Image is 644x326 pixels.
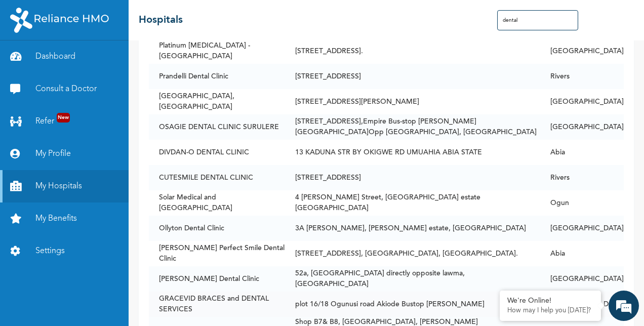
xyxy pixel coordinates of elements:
div: Chat with us now [53,57,170,70]
td: Rivers [540,64,624,89]
td: Solar Medical and [GEOGRAPHIC_DATA] [149,190,285,216]
img: d_794563401_company_1708531726252_794563401 [19,51,41,76]
td: OSAGIE DENTAL CLINIC SURULERE [149,114,285,140]
img: RelianceHMO's Logo [10,8,109,33]
td: GRACEVID BRACES and DENTAL SERVICES [149,292,285,317]
td: [STREET_ADDRESS] [285,165,540,190]
td: [STREET_ADDRESS]. [285,38,540,64]
td: 3A [PERSON_NAME], [PERSON_NAME] estate, [GEOGRAPHIC_DATA] [285,216,540,241]
td: [STREET_ADDRESS],Empire Bus-stop [PERSON_NAME][GEOGRAPHIC_DATA]Opp [GEOGRAPHIC_DATA], [GEOGRAPHIC... [285,114,540,140]
td: DIVDAN-O DENTAL CLINIC [149,140,285,165]
h2: Hospitals [139,13,183,28]
td: [GEOGRAPHIC_DATA] [540,38,624,64]
td: [GEOGRAPHIC_DATA] [540,216,624,241]
span: New [57,113,70,123]
td: Platinum [MEDICAL_DATA] - [GEOGRAPHIC_DATA] [149,38,285,64]
td: [STREET_ADDRESS], [GEOGRAPHIC_DATA], [GEOGRAPHIC_DATA]. [285,241,540,266]
td: [STREET_ADDRESS] [285,64,540,89]
td: [GEOGRAPHIC_DATA], [GEOGRAPHIC_DATA] [149,89,285,114]
td: Rivers [540,165,624,190]
td: [STREET_ADDRESS][PERSON_NAME] [285,89,540,114]
td: Ogun [540,190,624,216]
td: 52a, [GEOGRAPHIC_DATA] directly opposite lawma, [GEOGRAPHIC_DATA] [285,266,540,292]
td: Abia [540,241,624,266]
td: [GEOGRAPHIC_DATA] [540,114,624,140]
td: CUTESMILE DENTAL CLINIC [149,165,285,190]
td: Prandelli Dental Clinic [149,64,285,89]
td: [GEOGRAPHIC_DATA] [540,266,624,292]
td: 13 KADUNA STR BY OKIGWE RD UMUAHIA ABIA STATE [285,140,540,165]
td: plot 16/18 Ogunusi road Akiode Bustop [PERSON_NAME] [285,292,540,317]
div: FAQs [99,273,193,305]
span: Conversation [5,291,99,298]
td: 4 [PERSON_NAME] Street, [GEOGRAPHIC_DATA] estate [GEOGRAPHIC_DATA] [285,190,540,216]
div: Minimize live chat window [166,5,190,29]
div: We're Online! [507,297,593,305]
td: [PERSON_NAME] Perfect Smile Dental Clinic [149,241,285,266]
td: Ollyton Dental Clinic [149,216,285,241]
input: Search Hospitals... [497,10,578,30]
span: We're online! [59,108,140,211]
p: How may I help you today? [507,307,593,315]
td: [GEOGRAPHIC_DATA] [540,89,624,114]
td: [PERSON_NAME] Dental Clinic [149,266,285,292]
td: Abia [540,140,624,165]
textarea: Type your message and hit 'Enter' [5,238,193,273]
